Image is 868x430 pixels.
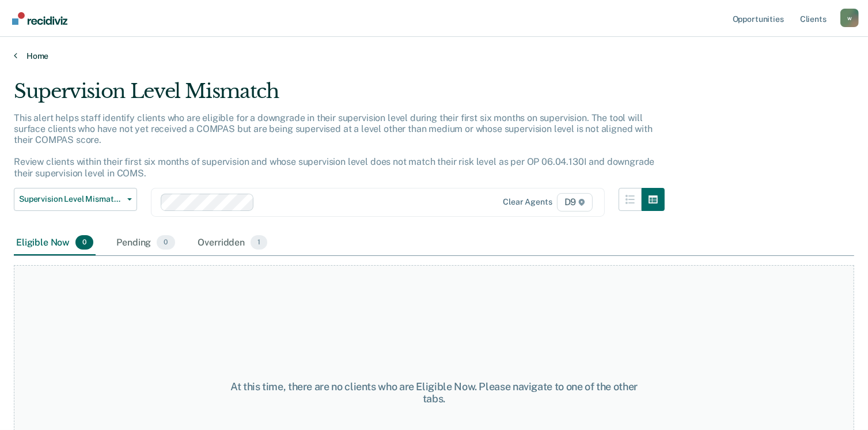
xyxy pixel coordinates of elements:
[157,235,175,250] span: 0
[251,235,267,250] span: 1
[19,194,123,204] span: Supervision Level Mismatch
[14,231,96,256] div: Eligible Now0
[14,80,665,112] div: Supervision Level Mismatch
[840,9,859,27] div: w
[14,112,654,179] p: This alert helps staff identify clients who are eligible for a downgrade in their supervision lev...
[14,51,854,61] a: Home
[75,235,93,250] span: 0
[12,12,67,25] img: Recidiviz
[840,9,859,27] button: Profile dropdown button
[503,197,552,207] div: Clear agents
[196,231,270,256] div: Overridden1
[224,380,644,405] div: At this time, there are no clients who are Eligible Now. Please navigate to one of the other tabs.
[114,231,177,256] div: Pending0
[557,193,593,212] span: D9
[14,188,137,211] button: Supervision Level Mismatch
